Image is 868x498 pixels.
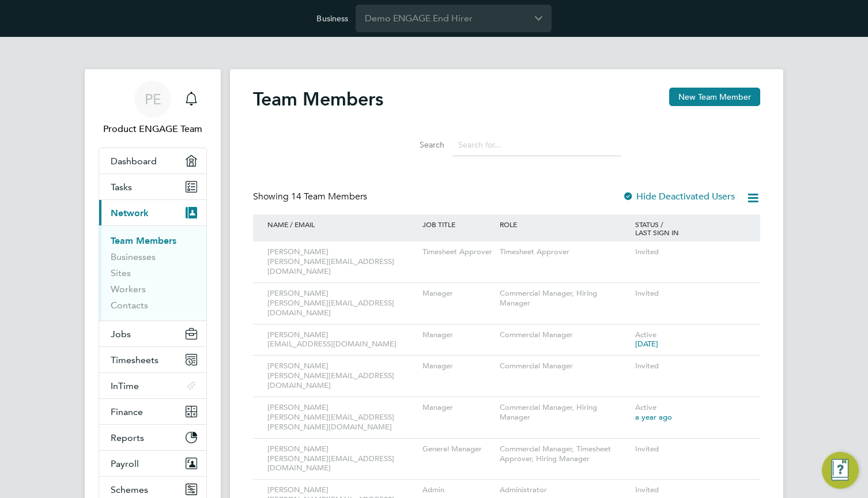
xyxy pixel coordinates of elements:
input: Search for... [452,134,621,156]
div: Commercial Manager, Hiring Manager [497,283,632,314]
span: Network [111,207,149,218]
div: [PERSON_NAME] [PERSON_NAME][EMAIL_ADDRESS][DOMAIN_NAME] [265,242,420,282]
button: Timesheets [99,347,206,372]
a: Contacts [111,300,148,311]
div: ROLE [497,214,632,234]
div: General Manager [420,439,497,460]
span: InTime [111,380,139,391]
span: [DATE] [635,339,658,349]
button: New Team Member [669,88,760,106]
span: PE [145,92,161,107]
span: Jobs [111,329,131,339]
label: Hide Deactivated Users [622,191,735,202]
a: PEProduct ENGAGE Team [99,81,207,136]
div: Timesheet Approver [420,242,497,263]
div: Active [632,325,749,356]
div: Commercial Manager [497,325,632,346]
div: Commercial Manager [497,356,632,377]
div: Manager [420,283,497,304]
button: InTime [99,373,206,398]
div: [PERSON_NAME] [PERSON_NAME][EMAIL_ADDRESS][PERSON_NAME][DOMAIN_NAME] [265,397,420,438]
div: Invited [632,356,749,377]
a: Sites [111,267,131,278]
div: Showing [253,191,369,203]
a: Dashboard [99,148,206,173]
div: NAME / EMAIL [265,214,420,234]
div: JOB TITLE [420,214,497,234]
button: Jobs [99,321,206,346]
a: Team Members [111,235,176,246]
span: Schemes [111,484,148,495]
span: a year ago [635,412,672,422]
a: Businesses [111,251,156,262]
div: Invited [632,283,749,304]
span: Payroll [111,458,139,469]
div: Active [632,397,749,428]
button: Payroll [99,451,206,476]
a: Tasks [99,174,206,199]
span: Finance [111,406,143,417]
span: Product ENGAGE Team [99,122,207,136]
span: Dashboard [111,156,157,167]
div: [PERSON_NAME] [PERSON_NAME][EMAIL_ADDRESS][DOMAIN_NAME] [265,283,420,324]
div: [PERSON_NAME] [PERSON_NAME][EMAIL_ADDRESS][DOMAIN_NAME] [265,439,420,480]
div: STATUS / LAST SIGN IN [632,214,749,242]
div: Manager [420,356,497,377]
button: Network [99,200,206,225]
div: Timesheet Approver [497,242,632,263]
div: Manager [420,325,497,346]
div: Invited [632,439,749,460]
div: [PERSON_NAME] [PERSON_NAME][EMAIL_ADDRESS][DOMAIN_NAME] [265,356,420,397]
button: Engage Resource Center [822,452,859,489]
span: Tasks [111,182,132,193]
button: Reports [99,425,206,450]
div: Commercial Manager, Hiring Manager [497,397,632,428]
label: Search [393,139,444,150]
label: Business [316,13,348,24]
div: Manager [420,397,497,418]
div: [PERSON_NAME] [EMAIL_ADDRESS][DOMAIN_NAME] [265,325,420,356]
div: Commercial Manager, Timesheet Approver, Hiring Manager [497,439,632,470]
div: Network [99,225,206,320]
h2: Team Members [253,88,383,111]
span: Timesheets [111,354,158,365]
button: Finance [99,399,206,424]
span: Reports [111,432,144,443]
a: Workers [111,284,146,295]
span: 14 Team Members [291,191,367,202]
div: Invited [632,242,749,263]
